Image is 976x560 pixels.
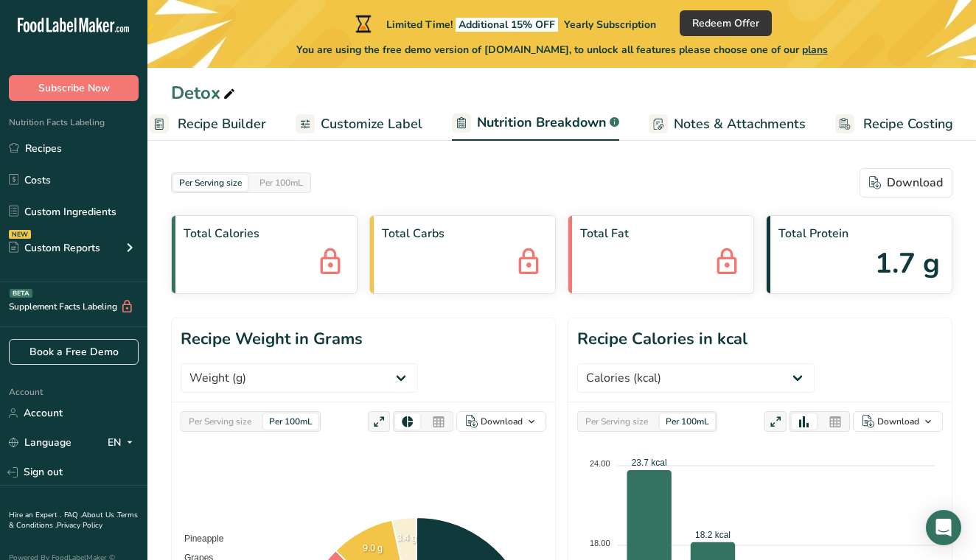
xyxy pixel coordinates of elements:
a: Language [9,430,72,455]
a: Recipe Costing [835,108,953,141]
button: Download [860,168,952,197]
a: Nutrition Breakdown [452,106,619,141]
div: Per Serving size [579,413,654,430]
div: Open Intercom Messenger [926,510,961,545]
tspan: 24.00 [590,459,610,468]
div: Per 100mL [254,175,309,191]
div: Download [877,415,919,428]
button: Subscribe Now [9,75,139,101]
span: Pineapple [173,533,223,544]
div: Per 100mL [263,413,318,430]
a: Book a Free Demo [9,339,139,365]
div: Custom Reports [9,240,100,256]
button: Download [456,411,546,432]
span: Notes & Attachments [674,114,806,134]
div: BETA [10,289,32,298]
span: Additional 15% OFF [456,18,558,32]
tspan: 18.00 [590,539,610,547]
h1: Recipe Calories in kcal [577,327,747,351]
span: Nutrition Breakdown [477,113,607,133]
a: About Us . [82,510,117,520]
a: Privacy Policy [57,520,102,531]
span: Recipe Builder [178,114,266,134]
a: Notes & Attachments [649,108,806,141]
span: Total Carbs [382,225,543,242]
button: Download [853,411,943,432]
span: Redeem Offer [692,15,759,31]
a: FAQ . [64,510,82,520]
span: 1.7 g [875,242,940,284]
div: Download [481,415,523,428]
span: Recipe Costing [863,114,953,134]
a: Customize Label [296,108,422,141]
span: Yearly Subscription [564,18,656,32]
span: Total Fat [580,225,742,242]
span: plans [802,43,828,57]
div: Detox [171,80,238,106]
a: Recipe Builder [150,108,266,141]
div: NEW [9,230,31,239]
div: Per Serving size [173,175,248,191]
button: Redeem Offer [680,10,772,36]
span: You are using the free demo version of [DOMAIN_NAME], to unlock all features please choose one of... [296,42,828,57]
span: Customize Label [321,114,422,134]
a: Terms & Conditions . [9,510,138,531]
div: Download [869,174,943,192]
span: Subscribe Now [38,80,110,96]
a: Hire an Expert . [9,510,61,520]
div: Per 100mL [660,413,715,430]
h1: Recipe Weight in Grams [181,327,363,351]
span: Total Calories [184,225,345,242]
span: Total Protein [778,225,940,242]
div: Per Serving size [183,413,257,430]
div: EN [108,434,139,452]
div: Limited Time! [352,15,656,32]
